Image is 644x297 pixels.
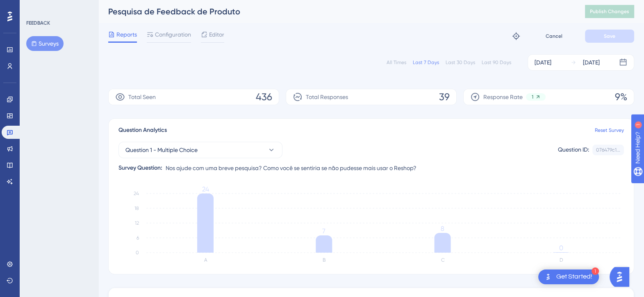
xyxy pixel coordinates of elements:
tspan: 0 [559,244,563,252]
text: D [560,257,563,263]
span: 9% [615,90,627,104]
button: Cancel [529,30,578,43]
span: Question Analytics [118,125,167,135]
div: [DATE] [535,58,551,67]
span: 436 [256,90,272,104]
button: Question 1 - Multiple Choice [118,142,282,158]
span: Cancel [546,33,562,39]
div: 1 [592,267,599,275]
tspan: 8 [441,225,444,233]
span: Total Seen [128,92,156,102]
tspan: 7 [322,227,325,235]
span: Response Rate [483,92,523,102]
span: Nos ajude com uma breve pesquisa? Como você se sentiria se não pudesse mais usar o Reshop? [166,163,416,173]
div: Get Started! [556,272,592,281]
iframe: UserGuiding AI Assistant Launcher [610,265,634,289]
tspan: 18 [134,205,139,211]
text: C [441,257,445,263]
a: Reset Survey [595,127,624,134]
div: [DATE] [583,58,600,67]
button: Surveys [26,36,64,51]
span: 1 [532,94,533,100]
tspan: 12 [135,220,139,226]
span: Publish Changes [590,8,629,15]
div: Open Get Started! checklist, remaining modules: 1 [538,269,599,284]
div: 076479c1... [596,147,620,153]
div: FEEDBACK [26,20,50,26]
span: 39 [439,90,450,104]
div: Question ID: [558,145,589,155]
span: Editor [209,30,224,39]
div: 1 [57,4,59,11]
div: All Times [387,59,406,66]
button: Publish Changes [585,5,634,18]
tspan: 6 [137,235,139,241]
img: launcher-image-alternative-text [543,272,553,282]
span: Question 1 - Multiple Choice [125,145,198,155]
tspan: 0 [136,250,139,256]
div: Survey Question: [118,163,162,173]
button: Save [585,30,634,43]
tspan: 24 [134,191,139,196]
text: B [323,257,325,263]
span: Total Responses [306,92,348,102]
div: Last 7 Days [413,59,439,66]
span: Reports [116,30,137,39]
span: Save [604,33,615,39]
span: Configuration [155,30,191,39]
div: Pesquisa de Feedback de Produto [108,6,564,17]
tspan: 24 [202,185,209,193]
div: Last 90 Days [482,59,511,66]
text: A [204,257,207,263]
span: Need Help? [19,2,51,12]
div: Last 30 Days [446,59,475,66]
